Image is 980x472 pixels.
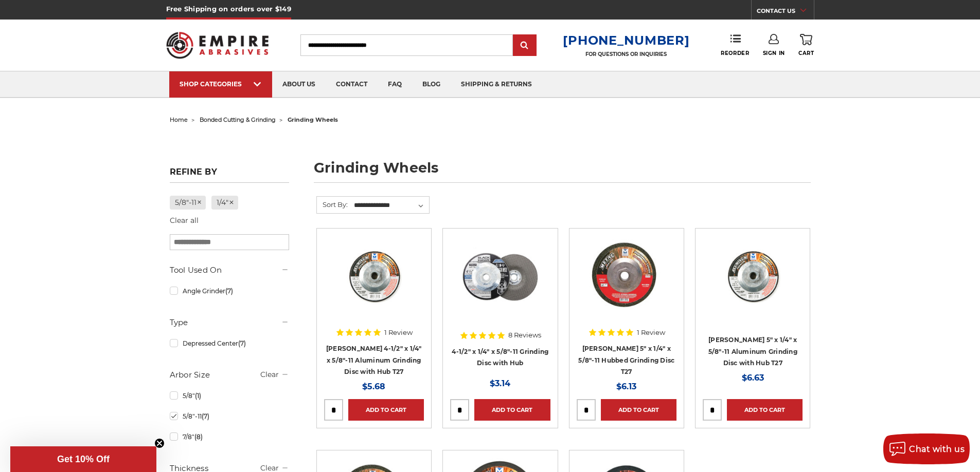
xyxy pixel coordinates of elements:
a: 5/8" [170,387,289,405]
a: Clear all [170,216,199,225]
button: Chat with us [883,433,970,464]
span: (8) [194,433,203,441]
span: Sign In [763,50,785,56]
a: bonded cutting & grinding [200,116,276,123]
a: Add to Cart [348,399,424,421]
a: Aluminum Grinding Wheel with Hub [324,236,424,335]
a: Add to Cart [474,399,550,421]
div: Get 10% OffClose teaser [10,446,156,472]
a: Add to Cart [601,399,676,421]
a: 5" x 1/4" x 5/8"-11 Hubbed Grinding Disc T27 620110 [577,236,676,335]
label: Sort By: [317,197,348,212]
a: [PERSON_NAME] 5" x 1/4" x 5/8"-11 Hubbed Grinding Disc T27 [578,345,674,375]
input: Submit [514,35,535,56]
span: (7) [238,339,246,347]
a: 1/4" [211,196,238,210]
h5: Tool Used On [170,264,289,276]
img: Aluminum Grinding Wheel with Hub [333,236,415,318]
span: Cart [798,50,814,56]
p: FOR QUESTIONS OR INQUIRIES [563,51,689,58]
h1: grinding wheels [314,161,811,183]
a: Angle Grinder [170,282,289,300]
a: [PHONE_NUMBER] [563,33,689,48]
span: $6.63 [742,373,764,383]
a: [PERSON_NAME] 4-1/2" x 1/4" x 5/8"-11 Aluminum Grinding Disc with Hub T27 [326,345,422,375]
a: Clear [260,370,279,379]
a: 7/8" [170,428,289,446]
a: 5/8"-11 [170,407,289,425]
span: $6.13 [616,382,636,391]
span: 1 Review [384,329,413,336]
a: Reorder [721,34,749,56]
img: Empire Abrasives [166,25,269,65]
a: about us [272,71,326,98]
span: 8 Reviews [508,332,541,338]
a: faq [378,71,412,98]
span: $5.68 [362,382,385,391]
span: Chat with us [909,444,965,454]
a: Depressed Center [170,334,289,352]
span: $3.14 [490,379,510,388]
a: 5" aluminum grinding wheel with hub [703,236,803,335]
a: shipping & returns [451,71,542,98]
a: CONTACT US [757,5,814,20]
a: contact [326,71,378,98]
img: 5" x 1/4" x 5/8"-11 Hubbed Grinding Disc T27 620110 [582,236,670,318]
h5: Arbor Size [170,369,289,381]
a: [PERSON_NAME] 5" x 1/4" x 5/8"-11 Aluminum Grinding Disc with Hub T27 [708,336,797,367]
div: SHOP CATEGORIES [180,80,262,88]
span: (7) [225,287,233,295]
span: Get 10% Off [57,454,110,464]
a: Add to Cart [727,399,803,421]
img: 5" aluminum grinding wheel with hub [711,236,794,318]
select: Sort By: [352,198,429,213]
span: 1 Review [637,329,665,336]
a: 5/8"-11 [170,196,206,210]
a: home [170,116,188,123]
span: (7) [202,412,209,420]
img: BHA 4.5 Inch Grinding Wheel with 5/8 inch hub [459,236,541,318]
a: BHA 4.5 Inch Grinding Wheel with 5/8 inch hub [450,236,550,335]
a: 4-1/2" x 1/4" x 5/8"-11 Grinding Disc with Hub [452,348,548,367]
span: grinding wheels [288,116,338,123]
span: Reorder [721,50,749,56]
button: Close teaser [154,438,165,448]
h5: Type [170,316,289,329]
a: Cart [798,34,814,56]
a: blog [412,71,451,98]
h5: Refine by [170,167,289,183]
span: (1) [195,392,201,400]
